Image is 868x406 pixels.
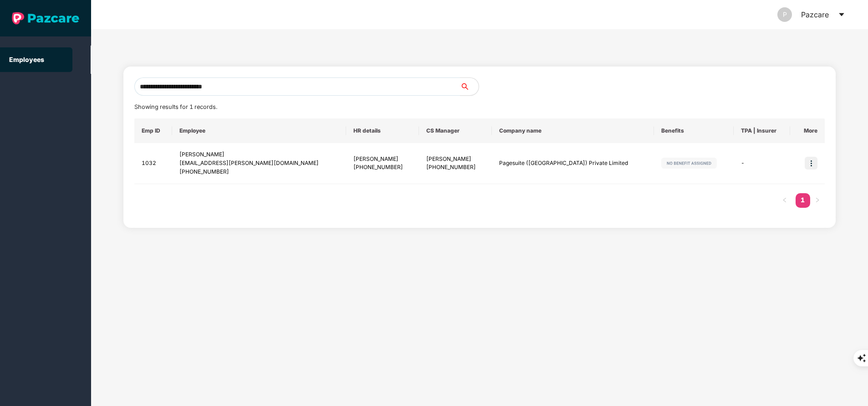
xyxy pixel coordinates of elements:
[790,118,825,143] th: More
[492,143,654,184] td: Pagesuite ([GEOGRAPHIC_DATA]) Private Limited
[134,143,172,184] td: 1032
[838,11,845,18] span: caret-down
[460,83,479,90] span: search
[783,7,787,22] span: P
[426,163,485,172] div: [PHONE_NUMBER]
[492,118,654,143] th: Company name
[661,158,717,169] img: svg+xml;base64,PHN2ZyB4bWxucz0iaHR0cDovL3d3dy53My5vcmcvMjAwMC9zdmciIHdpZHRoPSIxMjIiIGhlaWdodD0iMj...
[134,103,217,110] span: Showing results for 1 records.
[172,118,347,143] th: Employee
[353,155,412,164] div: [PERSON_NAME]
[741,159,783,168] div: -
[734,118,791,143] th: TPA | Insurer
[777,193,792,208] li: Previous Page
[654,118,733,143] th: Benefits
[810,193,825,208] button: right
[815,197,820,203] span: right
[460,77,479,96] button: search
[805,157,817,170] img: icon
[179,150,339,159] div: [PERSON_NAME]
[796,193,810,207] a: 1
[782,197,787,203] span: left
[426,155,485,164] div: [PERSON_NAME]
[9,56,44,63] a: Employees
[810,193,825,208] li: Next Page
[353,163,412,172] div: [PHONE_NUMBER]
[346,118,419,143] th: HR details
[179,159,339,168] div: [EMAIL_ADDRESS][PERSON_NAME][DOMAIN_NAME]
[134,118,172,143] th: Emp ID
[796,193,810,208] li: 1
[777,193,792,208] button: left
[179,168,339,176] div: [PHONE_NUMBER]
[419,118,492,143] th: CS Manager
